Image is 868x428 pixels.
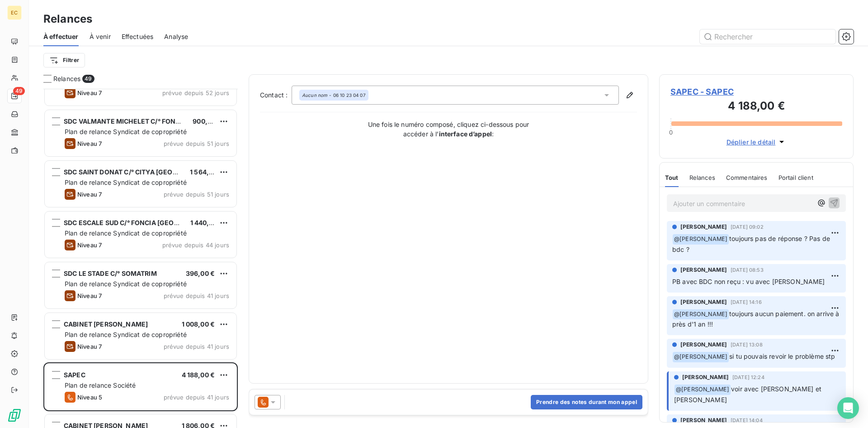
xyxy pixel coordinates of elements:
[731,342,763,347] span: [DATE] 13:08
[182,320,215,328] span: 1 008,00 €
[731,267,764,273] span: [DATE] 08:53
[260,91,292,100] label: Contact :
[358,120,539,139] p: Une fois le numéro composé, cliquez ci-dessous pour accéder à l’ :
[531,395,642,409] button: Prendre des notes durant mon appel
[837,397,859,419] div: Open Intercom Messenger
[665,174,679,181] span: Tout
[77,140,102,147] span: Niveau 7
[164,394,229,401] span: prévue depuis 41 jours
[186,269,215,277] span: 396,00 €
[724,137,789,147] button: Déplier le détail
[673,352,729,362] span: @ [PERSON_NAME]
[162,241,229,249] span: prévue depuis 44 jours
[675,385,731,395] span: @ [PERSON_NAME]
[731,418,763,423] span: [DATE] 14:04
[302,92,327,98] em: Aucun nom
[673,234,729,245] span: @ [PERSON_NAME]
[731,224,764,230] span: [DATE] 09:02
[122,32,154,41] span: Effectuées
[53,74,80,83] span: Relances
[65,280,187,288] span: Plan de relance Syndicat de copropriété
[670,98,842,116] h3: 4 188,00 €
[65,381,136,389] span: Plan de relance Société
[190,219,224,226] span: 1 440,00 €
[77,191,102,198] span: Niveau 7
[64,269,157,277] span: SDC LE STADE C/° SOMATRIM
[64,371,85,379] span: SAPEC
[43,11,92,27] h3: Relances
[680,298,727,306] span: [PERSON_NAME]
[7,5,22,20] div: EC
[669,129,673,136] span: 0
[674,385,823,404] span: voir avec [PERSON_NAME] et [PERSON_NAME]
[65,229,187,237] span: Plan de relance Syndicat de copropriété
[302,92,366,98] div: - 06 10 23 04 07
[7,408,22,423] img: Logo LeanPay
[64,219,224,226] span: SDC ESCALE SUD C/° FONCIA [GEOGRAPHIC_DATA]
[43,53,85,67] button: Filtrer
[164,191,229,198] span: prévue depuis 51 jours
[164,140,229,147] span: prévue depuis 51 jours
[778,174,813,181] span: Portail client
[164,343,229,350] span: prévue depuis 41 jours
[439,130,492,138] strong: interface d’appel
[726,174,768,181] span: Commentaires
[164,292,229,299] span: prévue depuis 41 jours
[726,137,776,147] span: Déplier le détail
[680,416,727,424] span: [PERSON_NAME]
[670,86,842,98] span: SAPEC - SAPEC
[689,174,715,181] span: Relances
[729,352,835,360] span: si tu pouvais revoir le problème stp
[77,343,102,350] span: Niveau 7
[64,320,148,328] span: CABINET [PERSON_NAME]
[680,223,727,231] span: [PERSON_NAME]
[193,117,222,125] span: 900,00 €
[90,32,111,41] span: À venir
[162,89,229,96] span: prévue depuis 52 jours
[65,331,187,338] span: Plan de relance Syndicat de copropriété
[43,32,79,41] span: À effectuer
[672,310,841,328] span: toujours aucun paiement. on arrive à près d'1 an !!!
[672,278,825,285] span: PB avec BDC non reçu : vu avec [PERSON_NAME]
[731,299,762,305] span: [DATE] 14:16
[77,241,102,249] span: Niveau 7
[732,375,764,380] span: [DATE] 12:24
[700,29,835,44] input: Rechercher
[64,168,223,176] span: SDC SAINT DONAT C/° CITYA [GEOGRAPHIC_DATA]
[65,128,187,135] span: Plan de relance Syndicat de copropriété
[673,309,729,320] span: @ [PERSON_NAME]
[680,266,727,274] span: [PERSON_NAME]
[64,117,224,125] span: SDC VALMANTE MICHELET C/° FONCIA VALMANTE
[77,89,102,96] span: Niveau 7
[77,394,102,401] span: Niveau 5
[682,373,729,381] span: [PERSON_NAME]
[65,178,187,186] span: Plan de relance Syndicat de copropriété
[82,75,94,83] span: 49
[680,341,727,349] span: [PERSON_NAME]
[43,89,238,428] div: grid
[77,292,102,299] span: Niveau 7
[190,168,223,176] span: 1 564,80 €
[13,87,25,95] span: 49
[182,371,215,379] span: 4 188,00 €
[672,235,832,253] span: toujours pas de réponse ? Pas de bdc ?
[164,32,188,41] span: Analyse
